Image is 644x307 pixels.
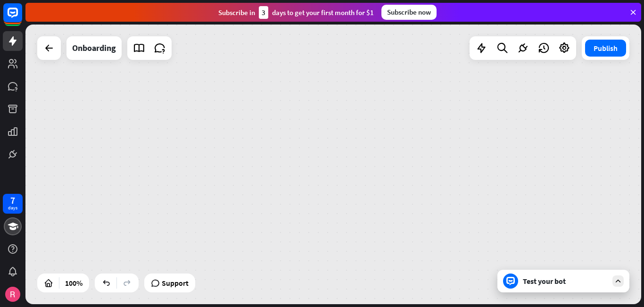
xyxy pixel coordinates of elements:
div: days [8,205,17,211]
div: Subscribe in days to get your first month for $1 [218,6,374,19]
div: Subscribe now [381,5,437,20]
div: 7 [10,196,15,205]
a: 7 days [3,194,23,214]
div: 3 [259,6,268,19]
